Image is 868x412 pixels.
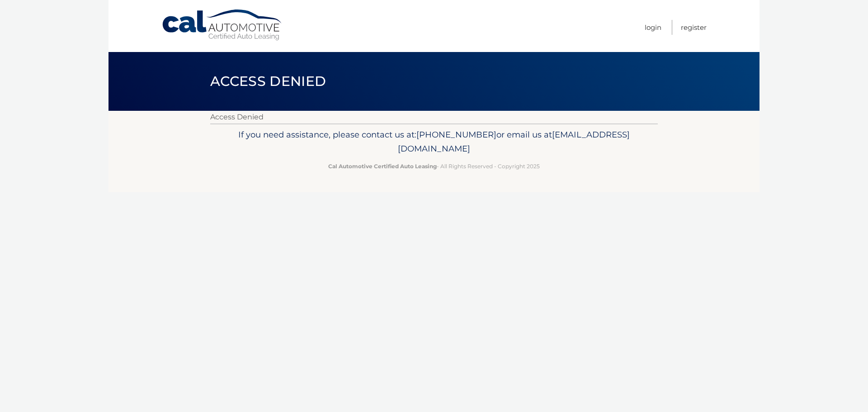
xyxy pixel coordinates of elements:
a: Cal Automotive [161,9,283,41]
p: Access Denied [210,111,658,123]
p: - All Rights Reserved - Copyright 2025 [216,161,652,171]
span: Access Denied [210,73,326,90]
strong: Cal Automotive Certified Auto Leasing [328,163,437,170]
a: Register [681,20,707,35]
span: [PHONE_NUMBER] [416,129,496,140]
p: If you need assistance, please contact us at: or email us at [216,128,652,156]
a: Login [645,20,661,35]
